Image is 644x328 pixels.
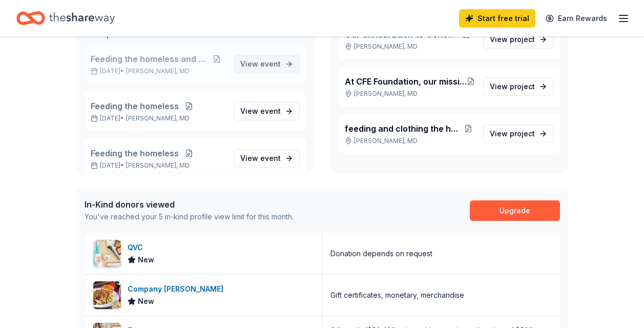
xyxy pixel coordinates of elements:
span: [PERSON_NAME], MD [126,67,190,75]
span: [PERSON_NAME], MD [126,114,190,122]
span: event [260,107,281,115]
p: [PERSON_NAME], MD [345,137,475,145]
a: View project [483,77,554,96]
div: Company [PERSON_NAME] [128,283,227,295]
span: Feeding the homeless [91,147,179,159]
p: [DATE] • [91,114,225,122]
span: View [240,105,281,117]
div: Gift certificates, monetary, merchandise [330,289,464,301]
span: Feeding the homeless and children [91,53,209,65]
span: View [490,128,535,140]
div: You've reached your 5 in-kind profile view limit for this month. [85,211,294,223]
div: In-Kind donors viewed [85,198,294,211]
p: [DATE] • [91,161,225,170]
span: New [138,254,154,266]
a: Earn Rewards [539,9,613,28]
span: New [138,295,154,307]
div: Donation depends on request [330,248,432,260]
span: event [260,154,281,162]
a: View event [234,149,300,168]
a: View project [483,125,554,143]
div: QVC [128,241,154,254]
span: Feeding the homeless [91,100,179,112]
a: Home [16,6,115,30]
span: View [490,80,535,93]
span: project [510,129,535,138]
a: Start free trial [459,9,535,28]
img: Image for Company Brinker [93,281,121,309]
span: project [510,82,535,91]
span: View [490,33,535,46]
a: Upgrade [470,200,560,221]
span: project [510,35,535,44]
p: [PERSON_NAME], MD [345,90,475,98]
p: [DATE] • [91,67,225,75]
a: View event [234,102,300,120]
span: feeding and clothing the homeless and chilren [345,122,462,135]
span: At CFE Foundation, our mission is to uplift and support children, women, and homeless individuals... [345,75,467,88]
span: View [240,58,281,70]
span: event [260,59,281,68]
a: View project [483,30,554,49]
span: [PERSON_NAME], MD [126,161,190,170]
a: View event [234,55,300,73]
span: View [240,152,281,165]
p: [PERSON_NAME], MD [345,43,475,51]
img: Image for QVC [93,240,121,268]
